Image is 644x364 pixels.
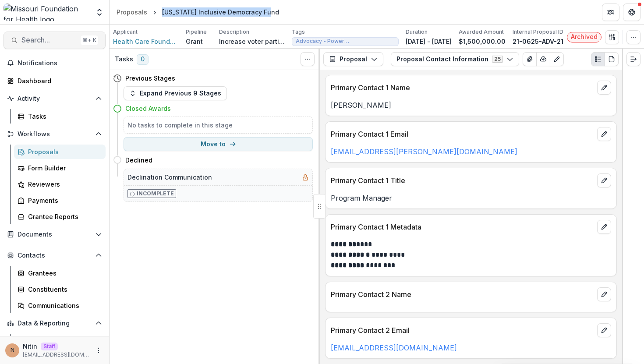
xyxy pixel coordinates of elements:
a: Grantee Reports [14,209,106,224]
a: Form Builder [14,161,106,175]
h4: Closed Awards [125,104,171,113]
span: Advocacy - Power Building/Community Empowerment ([DATE]-[DATE]) [296,38,395,44]
button: Plaintext view [591,52,605,66]
button: More [93,345,104,356]
a: Proposals [113,6,151,18]
button: Open Activity [4,92,106,106]
button: Open Workflows [4,127,106,141]
button: Expand Previous 9 Stages [124,86,227,100]
p: Tags [292,28,305,36]
button: Edit as form [550,52,564,66]
button: edit [597,173,611,187]
p: Primary Contact 2 Email [331,325,594,336]
p: Pipeline [186,28,207,36]
p: $1,500,000.00 [459,37,506,46]
div: Nitin [11,347,14,353]
div: Constituents [28,285,99,294]
span: Workflows [18,131,92,138]
button: Search... [4,32,106,49]
a: [EMAIL_ADDRESS][PERSON_NAME][DOMAIN_NAME] [331,147,517,156]
span: Documents [18,231,92,238]
p: Duration [406,28,428,36]
button: View Attached Files [523,52,537,66]
span: Data & Reporting [18,320,92,327]
p: Increase voter participation among traditionally disenfranchised voices in [US_STATE] by granting... [219,37,285,46]
a: Dashboard [4,74,106,88]
h3: Tasks [115,56,133,63]
div: Grantees [28,269,99,278]
span: Notifications [18,60,102,67]
p: [PERSON_NAME] [331,100,611,110]
button: Partners [602,4,619,21]
p: [DATE] - [DATE] [406,37,452,46]
span: Search... [21,36,77,44]
a: Communications [14,298,106,313]
button: Open Documents [4,227,106,241]
a: Tasks [14,109,106,124]
h4: Declined [125,155,152,165]
button: Move to [124,137,313,151]
a: Constituents [14,282,106,297]
p: [EMAIL_ADDRESS][DOMAIN_NAME] [23,351,90,359]
button: Get Help [623,4,640,21]
button: edit [597,323,611,337]
button: edit [597,287,611,301]
button: edit [597,220,611,234]
div: Grantee Reports [28,212,99,221]
button: Open entity switcher [93,4,106,21]
a: Health Care Foundation Of [GEOGRAPHIC_DATA][US_STATE] [113,37,179,46]
div: ⌘ + K [81,35,98,45]
span: Archived [571,33,598,41]
h5: No tasks to complete in this stage [127,120,309,130]
a: Grantees [14,266,106,280]
div: [US_STATE] Inclusive Democracy Fund [162,7,279,17]
a: Reviewers [14,177,106,191]
p: Program Manager [331,193,611,203]
button: Toggle View Cancelled Tasks [301,52,315,66]
div: Reviewers [28,180,99,189]
span: Contacts [18,252,92,259]
nav: breadcrumb [113,6,283,18]
button: edit [597,127,611,141]
div: Tasks [28,112,99,121]
p: Grant [186,37,203,46]
button: Open Contacts [4,248,106,262]
div: Proposals [117,7,147,17]
h5: Declination Communication [127,173,212,182]
p: 21-0625-ADV-21 [513,37,563,46]
p: Primary Contact 2 Name [331,289,594,300]
p: Primary Contact 1 Name [331,82,594,93]
button: Proposal Contact Information25 [391,52,519,66]
p: Description [219,28,249,36]
button: edit [597,81,611,95]
h4: Previous Stages [125,74,175,83]
img: Missouri Foundation for Health logo [4,4,90,21]
a: [EMAIL_ADDRESS][DOMAIN_NAME] [331,343,457,352]
p: Nitin [23,342,37,351]
p: Incomplete [137,190,174,198]
p: Primary Contact 1 Email [331,129,594,139]
div: Proposals [28,147,99,156]
p: Primary Contact 1 Title [331,175,594,186]
p: Internal Proposal ID [513,28,563,36]
button: Open Data & Reporting [4,316,106,330]
p: Awarded Amount [459,28,504,36]
a: Dashboard [14,334,106,348]
p: Staff [41,343,58,350]
button: Expand right [626,52,640,66]
a: Proposals [14,145,106,159]
button: Notifications [4,56,106,70]
div: Communications [28,301,99,310]
a: Payments [14,193,106,208]
p: Primary Contact 1 Metadata [331,222,594,232]
span: Activity [18,95,92,102]
div: Payments [28,196,99,205]
button: Proposal [323,52,383,66]
div: Form Builder [28,163,99,173]
button: PDF view [605,52,619,66]
div: Dashboard [18,76,99,85]
p: Applicant [113,28,138,36]
span: 0 [137,54,149,65]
